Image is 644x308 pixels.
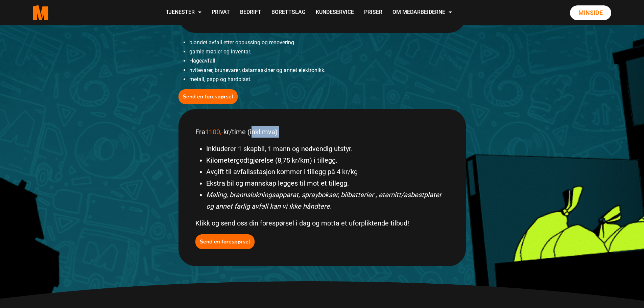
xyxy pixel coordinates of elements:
a: Privat [207,1,235,25]
a: Borettslag [266,1,311,25]
a: Priser [359,1,387,25]
span: 1100,- [205,128,223,136]
a: Tjenester [161,1,207,25]
a: Om Medarbeiderne [387,1,457,25]
li: Hageavfall [189,56,466,65]
p: Fra kr/time (inkl mva) [195,126,449,138]
a: Kundeservice [311,1,359,25]
li: metall, papp og hardplast. [189,75,466,84]
a: Minside [570,5,611,20]
p: Klikk og send oss din forespørsel i dag og motta et uforpliktende tilbud! [195,217,449,229]
li: blandet avfall etter oppussing og renovering. [189,38,466,47]
b: Send en forespørsel [200,238,250,245]
li: Kilometergodtgjørelse (8,75 kr/km) i tillegg. [206,155,449,166]
li: Inkluderer 1 skapbil, 1 mann og nødvendig utstyr. [206,143,449,155]
b: Send en forespørsel [183,93,233,100]
a: Bedrift [235,1,266,25]
li: Ekstra bil og mannskap legges til mot et tillegg. [206,177,449,189]
li: Avgift til avfallsstasjon kommer i tillegg på 4 kr/kg [206,166,449,177]
li: hvitevarer, brunevarer, datamaskiner og annet elektronikk. [189,66,466,75]
li: gamle møbler og inventar. [189,47,466,56]
button: Send en forespørsel [178,89,238,104]
em: Maling, brannslukningsapparat, spraybokser, bilbatterier , eternitt/asbestplater og annet farlig ... [206,191,442,210]
button: Send en forespørsel [195,234,255,249]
